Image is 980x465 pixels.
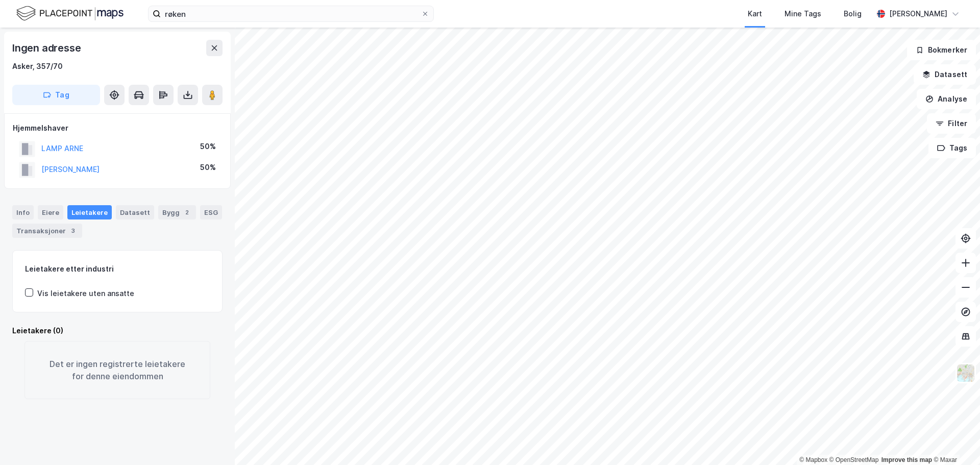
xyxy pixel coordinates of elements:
div: Leietakere (0) [12,325,223,337]
button: Filter [927,113,976,134]
div: Ingen adresse [12,40,83,56]
div: ESG [200,205,222,219]
div: Mine Tags [785,8,821,20]
div: [PERSON_NAME] [889,8,947,20]
div: Leietakere [67,205,112,219]
div: Info [12,205,34,219]
div: 3 [68,226,78,236]
img: Z [956,363,975,383]
input: Søk på adresse, matrikkel, gårdeiere, leietakere eller personer [161,6,421,21]
div: Datasett [116,205,154,219]
div: 50% [200,140,216,153]
div: Bolig [844,8,862,20]
a: OpenStreetMap [829,456,879,463]
iframe: Chat Widget [929,416,980,465]
img: logo.f888ab2527a4732fd821a326f86c7f29.svg [16,5,124,22]
button: Bokmerker [907,40,976,60]
div: Det er ingen registrerte leietakere for denne eiendommen [24,341,210,399]
div: Bygg [158,205,196,219]
div: Transaksjoner [12,224,82,238]
div: Hjemmelshaver [13,122,222,134]
div: 50% [200,161,216,174]
div: Vis leietakere uten ansatte [37,287,134,300]
div: Kart [748,8,762,20]
div: 2 [182,207,192,217]
button: Tag [12,85,100,105]
div: Asker, 357/70 [12,60,63,72]
div: Leietakere etter industri [25,263,210,275]
a: Improve this map [881,456,932,463]
div: Eiere [38,205,63,219]
button: Datasett [914,64,976,85]
button: Analyse [917,89,976,109]
button: Tags [928,138,976,158]
a: Mapbox [799,456,827,463]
